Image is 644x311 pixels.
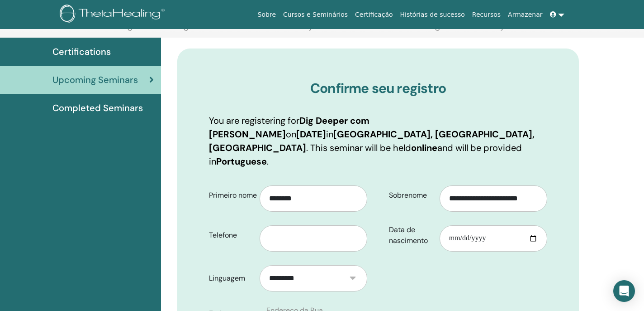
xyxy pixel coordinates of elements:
label: Linguagem [202,270,260,287]
h3: Confirme seu registro [209,80,547,97]
p: You are registering for on in . This seminar will be held and will be provided in . [209,114,547,168]
b: [GEOGRAPHIC_DATA], [GEOGRAPHIC_DATA], [GEOGRAPHIC_DATA] [209,128,535,154]
a: Cursos e Seminários [279,6,351,23]
label: Sobrenome [382,187,440,204]
a: Recursos [469,6,504,23]
div: Open Intercom Messenger [613,280,635,302]
label: Data de nascimento [382,221,440,249]
label: Telefone [202,227,260,244]
span: Upcoming Seminars [52,73,138,87]
b: [DATE] [296,128,326,140]
img: logo.png [60,5,168,25]
a: Armazenar [504,6,546,23]
a: Histórias de sucesso [397,6,469,23]
b: online [411,142,437,154]
a: Certificação [351,6,396,23]
span: Certifications [52,45,111,58]
label: Primeiro nome [202,187,260,204]
b: Portuguese [216,155,267,167]
a: Sobre [254,6,279,23]
span: Completed Seminars [52,101,143,115]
